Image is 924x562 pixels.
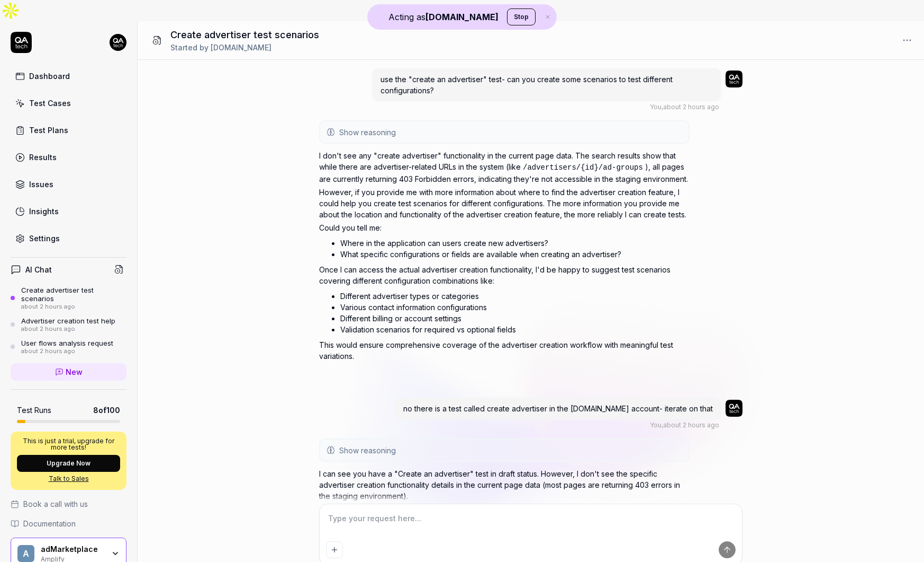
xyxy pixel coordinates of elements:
span: no there is a test called create advertiser in the [DOMAIN_NAME] account- iterate on that [403,404,713,413]
a: Book a call with us [11,498,126,510]
span: Show reasoning [339,445,396,456]
div: Test Plans [29,125,68,136]
span: Show reasoning [339,127,396,138]
span: [DOMAIN_NAME] [211,43,271,52]
div: Dashboard [29,71,70,82]
span: Book a call with us [23,498,88,510]
span: 8 of 100 [93,405,120,416]
li: Where in the application can users create new advertisers? [340,238,690,249]
div: adMarketplace [41,545,104,554]
a: Issues [11,174,126,195]
a: Insights [11,201,126,222]
p: Could you tell me: [319,222,690,233]
img: 7ccf6c19-61ad-4a6c-8811-018b02a1b829.jpg [726,71,742,87]
a: Advertiser creation test helpabout 2 hours ago [11,317,126,332]
div: Insights [29,206,59,217]
div: Issues [29,179,53,190]
a: Dashboard [11,66,126,86]
button: Show reasoning [320,121,689,143]
li: Validation scenarios for required vs optional fields [340,324,690,335]
h1: Create advertiser test scenarios [170,28,319,42]
li: Various contact information configurations [340,302,690,313]
p: However, if you provide me with more information about where to find the advertiser creation feat... [319,187,690,220]
div: Advertiser creation test help [21,317,115,325]
div: Create advertiser test scenarios [21,286,126,303]
div: Test Cases [29,98,71,109]
a: Test Cases [11,93,126,113]
li: Different advertiser types or categories [340,291,690,302]
button: Show reasoning [320,440,689,461]
div: about 2 hours ago [21,303,126,311]
a: User flows analysis requestabout 2 hours ago [11,339,126,355]
button: Stop [507,8,536,25]
img: 7ccf6c19-61ad-4a6c-8811-018b02a1b829.jpg [110,34,126,51]
div: , about 2 hours ago [650,420,719,430]
div: Started by [170,42,319,53]
h4: AI Chat [25,264,52,275]
a: Results [11,147,126,168]
a: Create advertiser test scenariosabout 2 hours ago [11,286,126,310]
p: I can see you have a "Create an advertiser" test in draft status. However, I don't see the specif... [319,468,690,502]
div: Settings [29,233,60,244]
a: Talk to Sales [17,474,120,484]
span: You [650,421,662,429]
h5: Test Runs [17,406,51,415]
span: New [66,366,83,377]
a: Settings [11,228,126,249]
div: User flows analysis request [21,339,113,347]
a: Documentation [11,518,126,529]
div: about 2 hours ago [21,348,113,355]
span: Documentation [23,518,76,529]
span: use the "create an advertiser" test- can you create some scenarios to test different configurations? [381,75,673,95]
div: , about 2 hours ago [650,102,719,112]
a: Test Plans [11,120,126,140]
button: Add attachment [326,541,343,558]
button: Upgrade Now [17,455,120,472]
li: What specific configurations or fields are available when creating an advertiser? [340,249,690,260]
p: Once I can access the actual advertiser creation functionality, I'd be happy to suggest test scen... [319,264,690,286]
span: You [650,103,662,111]
code: /advertisers/{id}/ad-groups [521,162,645,173]
img: 7ccf6c19-61ad-4a6c-8811-018b02a1b829.jpg [726,400,742,417]
p: This is just a trial, upgrade for more tests! [17,438,120,451]
a: New [11,363,126,381]
span: a [17,545,34,562]
p: This would ensure comprehensive coverage of the advertiser creation workflow with meaningful test... [319,339,690,362]
div: Results [29,152,57,163]
p: I don't see any "create advertiser" functionality in the current page data. The search results sh... [319,150,690,185]
div: about 2 hours ago [21,326,115,333]
li: Different billing or account settings [340,313,690,324]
